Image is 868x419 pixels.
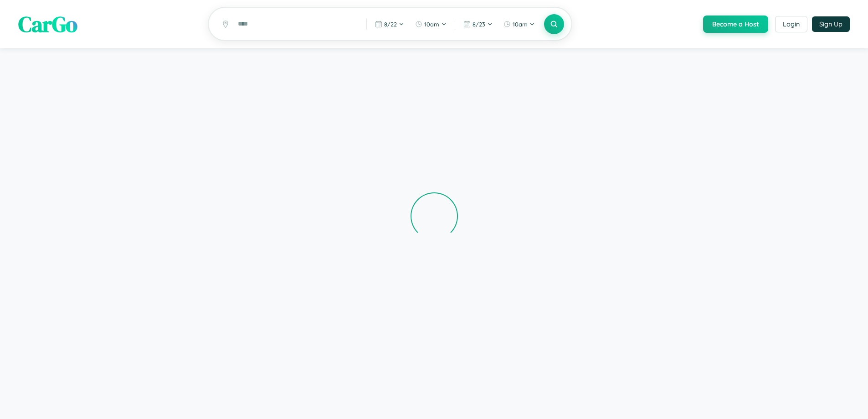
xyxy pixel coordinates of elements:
[424,21,439,28] span: 10am
[384,21,397,28] span: 8 / 22
[703,16,768,33] button: Become a Host
[18,9,77,39] span: CarGo
[499,17,539,31] button: 10am
[473,21,485,28] span: 8 / 23
[370,17,409,31] button: 8/22
[513,21,528,28] span: 10am
[411,17,451,31] button: 10am
[459,17,497,31] button: 8/23
[812,16,850,32] button: Sign Up
[775,16,807,32] button: Login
